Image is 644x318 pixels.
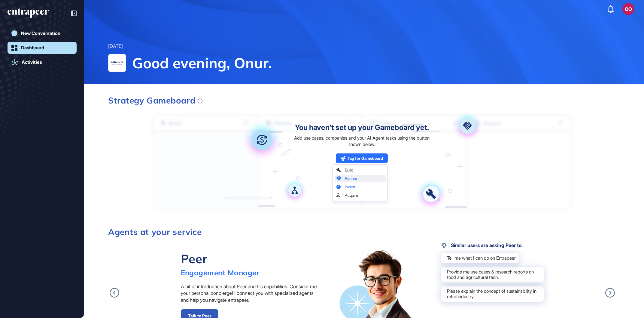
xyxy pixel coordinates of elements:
[295,124,429,131] div: You haven't set up your Gameboard yet.
[21,45,44,51] div: Dashboard
[291,135,433,147] div: Add use cases, companies and your AI Agent tasks using the button shown below.
[132,54,620,72] span: Good evening, Onur.
[622,3,634,15] button: OO
[452,111,482,141] img: partner.aac698ea.svg
[181,251,260,266] div: Peer
[22,60,42,65] div: Activities
[108,96,202,105] div: Strategy Gameboard
[108,54,126,72] img: Entrapeer-logo
[21,31,60,36] div: New Conversation
[242,120,282,160] img: invest.bd05944b.svg
[441,242,523,248] div: Similar users are asking Peer to:
[181,268,260,277] div: Engagement Manager
[8,56,77,68] a: Activities
[282,178,307,203] img: acquire.a709dd9a.svg
[8,8,49,18] div: entrapeer-logo
[441,267,544,282] div: Provide me use cases & research reports on food and agricultural tech.
[441,253,519,263] div: Tell me what I can do on Entrapeer.
[108,42,123,50] div: [DATE]
[8,27,77,39] a: New Conversation
[8,42,77,54] a: Dashboard
[181,283,321,303] div: A bit of introduction about Peer and his capabilities. Consider me your personal concierge! I con...
[441,286,544,302] div: Please explain the concept of sustainability in retail industry.
[108,228,616,236] h3: Agents at your service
